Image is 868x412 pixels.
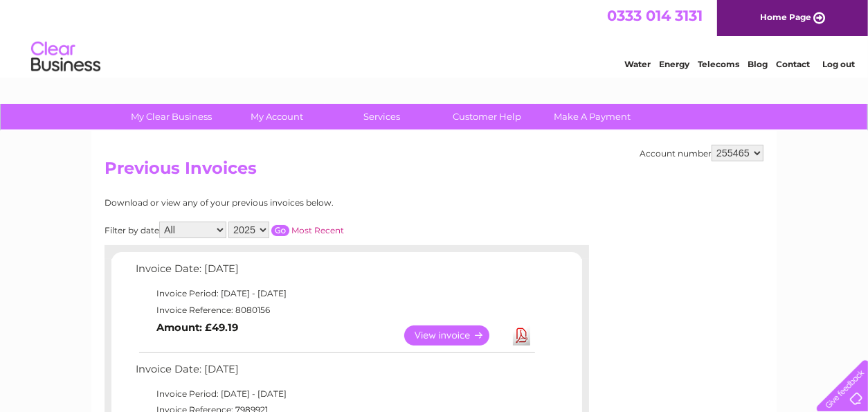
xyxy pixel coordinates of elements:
a: My Account [220,104,334,129]
a: View [404,325,506,346]
a: Services [325,104,440,129]
a: Energy [659,59,689,69]
a: Blog [748,59,768,69]
a: 0333 014 3131 [607,7,703,24]
a: Contact [776,59,810,69]
a: Water [624,59,651,69]
td: Invoice Reference: 8080156 [132,302,537,319]
a: Make A Payment [536,104,650,129]
div: Clear Business is a trading name of Verastar Limited (registered in [GEOGRAPHIC_DATA] No. 3667643... [108,8,762,67]
a: Telecoms [698,59,739,69]
a: My Clear Business [115,104,229,129]
a: Customer Help [431,104,545,129]
div: Account number [640,145,763,161]
div: Download or view any of your previous invoices below. [105,198,468,208]
td: Invoice Period: [DATE] - [DATE] [132,285,537,302]
td: Invoice Period: [DATE] - [DATE] [132,386,537,402]
td: Invoice Date: [DATE] [132,260,537,285]
div: Filter by date [105,222,468,238]
td: Invoice Date: [DATE] [132,360,537,386]
b: Amount: £49.19 [156,321,238,334]
img: logo.png [30,36,101,78]
a: Most Recent [291,225,344,235]
a: Log out [822,59,855,69]
h2: Previous Invoices [105,159,763,185]
a: Download [513,325,530,346]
